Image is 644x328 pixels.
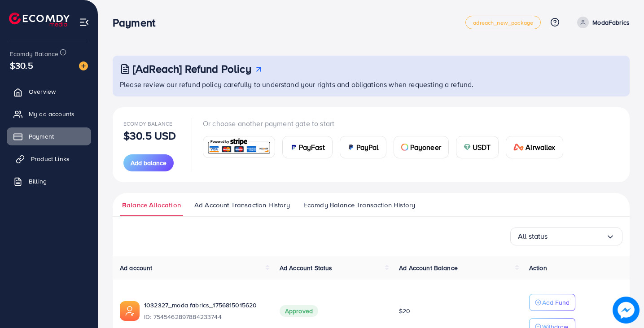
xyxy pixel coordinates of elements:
span: $30.5 [10,59,33,72]
span: Ad Account Balance [399,263,458,272]
img: image [79,61,88,70]
span: $20 [399,306,410,315]
a: Payment [7,127,91,145]
img: card [206,137,272,157]
span: Ad account [120,263,153,272]
span: Ecomdy Balance [10,49,58,58]
a: ModaFabrics [574,17,630,28]
a: cardAirwallex [506,136,563,158]
span: Add balance [131,158,166,167]
span: Ad Account Status [280,263,333,272]
a: Product Links [7,150,91,168]
img: card [513,144,524,151]
span: Balance Allocation [122,200,181,210]
img: menu [79,17,89,27]
span: Approved [280,305,318,317]
span: Payment [29,132,54,141]
div: <span class='underline'>1032327_moda fabrics_1756815015620</span></br>7545462897884233744 [144,301,265,321]
span: All status [518,229,548,243]
img: image [613,297,639,323]
span: Ecomdy Balance Transaction History [303,200,415,210]
img: card [464,144,471,151]
img: card [347,144,355,151]
a: My ad accounts [7,105,91,123]
h3: Payment [113,16,162,29]
h3: [AdReach] Refund Policy [133,62,251,75]
span: PayFast [299,142,325,153]
span: Ecomdy Balance [123,120,172,127]
img: card [290,144,297,151]
span: Ad Account Transaction History [194,200,290,210]
a: 1032327_moda fabrics_1756815015620 [144,301,265,310]
a: card [203,136,275,158]
img: ic-ads-acc.e4c84228.svg [120,301,140,321]
img: logo [9,13,70,26]
a: cardPayFast [282,136,333,158]
a: cardUSDT [456,136,499,158]
img: card [401,144,408,151]
span: Airwallex [526,142,555,153]
p: Or choose another payment gate to start [203,118,570,129]
span: Action [529,263,547,272]
span: Overview [29,87,56,96]
p: ModaFabrics [592,17,630,28]
button: Add balance [123,154,174,171]
span: Product Links [31,154,70,163]
div: Search for option [510,227,622,245]
span: My ad accounts [29,109,74,118]
span: adreach_new_package [473,20,533,26]
p: $30.5 USD [123,130,176,141]
p: Add Fund [542,297,570,308]
p: Please review our refund policy carefully to understand your rights and obligations when requesti... [120,79,624,90]
a: cardPayPal [340,136,386,158]
span: Payoneer [410,142,441,153]
a: Billing [7,172,91,190]
input: Search for option [548,229,606,243]
span: PayPal [356,142,379,153]
a: Overview [7,83,91,101]
a: cardPayoneer [394,136,449,158]
span: USDT [473,142,491,153]
a: adreach_new_package [465,16,541,29]
span: ID: 7545462897884233744 [144,312,265,321]
button: Add Fund [529,294,575,311]
span: Billing [29,177,47,186]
